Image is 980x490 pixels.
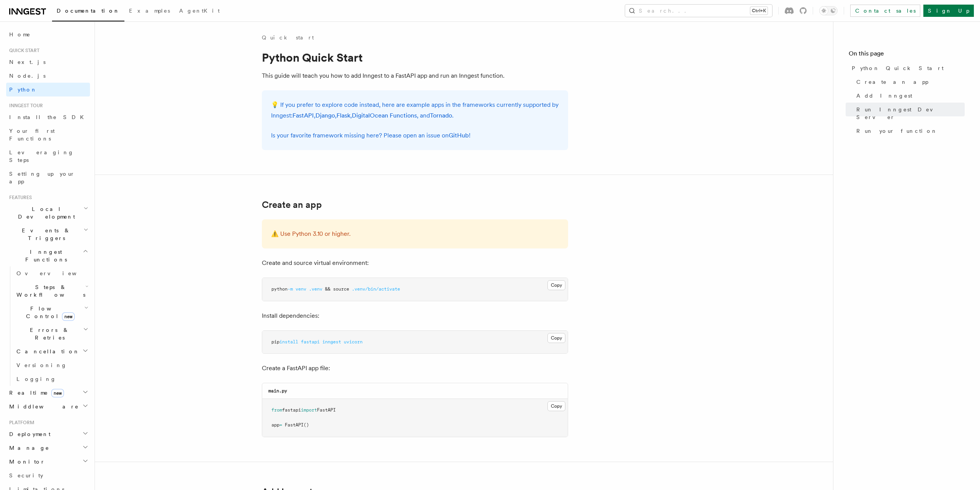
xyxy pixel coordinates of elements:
[315,112,335,119] a: Django
[6,248,83,263] span: Inngest Functions
[6,83,90,96] a: Python
[853,103,965,124] a: Run Inngest Dev Server
[271,407,282,413] span: from
[853,75,965,89] a: Create an app
[6,455,90,469] button: Monitor
[16,270,95,276] span: Overview
[13,348,80,355] span: Cancellation
[6,427,90,441] button: Deployment
[16,362,67,368] span: Versioning
[9,171,75,185] span: Setting up your app
[6,145,90,167] a: Leveraging Steps
[849,61,965,75] a: Python Quick Start
[6,430,51,438] span: Deployment
[6,420,34,426] span: Platform
[449,132,469,139] a: GitHub
[6,103,43,109] span: Inngest tour
[6,205,83,220] span: Local Development
[6,202,90,224] button: Local Development
[13,358,90,372] a: Versioning
[287,286,293,292] span: -m
[856,106,965,121] span: Run Inngest Dev Server
[57,8,120,14] span: Documentation
[849,49,965,61] h4: On this page
[852,64,944,72] span: Python Quick Start
[6,47,39,54] span: Quick start
[322,339,341,345] span: inngest
[282,407,301,413] span: fastapi
[271,422,279,428] span: app
[6,194,32,201] span: Features
[13,266,90,280] a: Overview
[430,112,452,119] a: Tornado
[6,469,90,482] a: Security
[853,89,965,103] a: Add Inngest
[13,305,84,320] span: Flow Control
[547,280,565,290] button: Copy
[352,286,400,292] span: .venv/bin/activate
[856,78,928,86] span: Create an app
[9,128,55,142] span: Your first Functions
[262,70,568,81] p: This guide will teach you how to add Inngest to a FastAPI app and run an Inngest function.
[271,339,279,345] span: pip
[547,401,565,411] button: Copy
[6,28,90,41] a: Home
[262,258,568,268] p: Create and source virtual environment:
[6,389,64,397] span: Realtime
[301,407,317,413] span: import
[6,245,90,266] button: Inngest Functions
[262,34,314,41] a: Quick start
[6,403,79,410] span: Middleware
[13,326,83,341] span: Errors & Retries
[271,229,559,239] p: ⚠️ Use Python 3.10 or higher.
[853,124,965,138] a: Run your function
[6,441,90,455] button: Manage
[301,339,320,345] span: fastapi
[333,286,349,292] span: source
[13,323,90,345] button: Errors & Retries
[6,458,45,465] span: Monitor
[271,130,559,141] p: Is your favorite framework missing here? Please open an issue on !
[13,372,90,386] a: Logging
[6,167,90,188] a: Setting up your app
[9,87,37,93] span: Python
[6,55,90,69] a: Next.js
[309,286,322,292] span: .venv
[344,339,363,345] span: uvicorn
[625,5,772,17] button: Search...Ctrl+K
[13,345,90,358] button: Cancellation
[6,266,90,386] div: Inngest Functions
[271,100,559,121] p: 💡 If you prefer to explore code instead, here are example apps in the frameworks currently suppor...
[6,110,90,124] a: Install the SDK
[9,472,43,479] span: Security
[279,422,282,428] span: =
[6,227,83,242] span: Events & Triggers
[271,286,287,292] span: python
[279,339,298,345] span: install
[750,7,768,15] kbd: Ctrl+K
[6,224,90,245] button: Events & Triggers
[262,51,568,64] h1: Python Quick Start
[296,286,306,292] span: venv
[336,112,350,119] a: Flask
[62,312,75,321] span: new
[304,422,309,428] span: ()
[13,302,90,323] button: Flow Controlnew
[819,6,838,15] button: Toggle dark mode
[9,114,88,120] span: Install the SDK
[179,8,220,14] span: AgentKit
[6,124,90,145] a: Your first Functions
[129,8,170,14] span: Examples
[13,280,90,302] button: Steps & Workflows
[9,31,31,38] span: Home
[325,286,330,292] span: &&
[317,407,336,413] span: FastAPI
[262,310,568,321] p: Install dependencies:
[13,283,85,299] span: Steps & Workflows
[16,376,56,382] span: Logging
[6,400,90,413] button: Middleware
[268,388,287,394] code: main.py
[352,112,417,119] a: DigitalOcean Functions
[262,363,568,374] p: Create a FastAPI app file:
[292,112,314,119] a: FastAPI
